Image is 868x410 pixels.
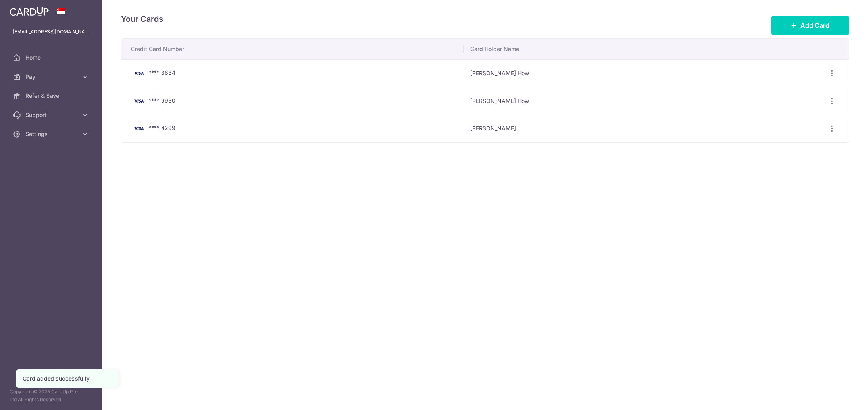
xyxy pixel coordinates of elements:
iframe: Opens a widget where you can find more information [817,386,860,406]
span: Home [25,54,78,62]
span: Support [25,111,78,119]
img: Bank Card [131,124,147,133]
img: Bank Card [131,96,147,106]
th: Card Holder Name [464,39,818,59]
img: Bank Card [131,68,147,78]
button: Add Card [771,16,849,35]
span: Refer & Save [25,92,78,100]
img: CardUp [10,6,49,16]
td: [PERSON_NAME] How [464,59,818,87]
span: Add Card [800,21,829,30]
th: Credit Card Number [121,39,464,59]
td: [PERSON_NAME] How [464,87,818,115]
p: [EMAIL_ADDRESS][DOMAIN_NAME] [13,28,89,36]
span: Settings [25,130,78,138]
h4: Your Cards [121,13,163,25]
div: Card added successfully [23,375,111,383]
span: Pay [25,73,78,81]
td: [PERSON_NAME] [464,115,818,142]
